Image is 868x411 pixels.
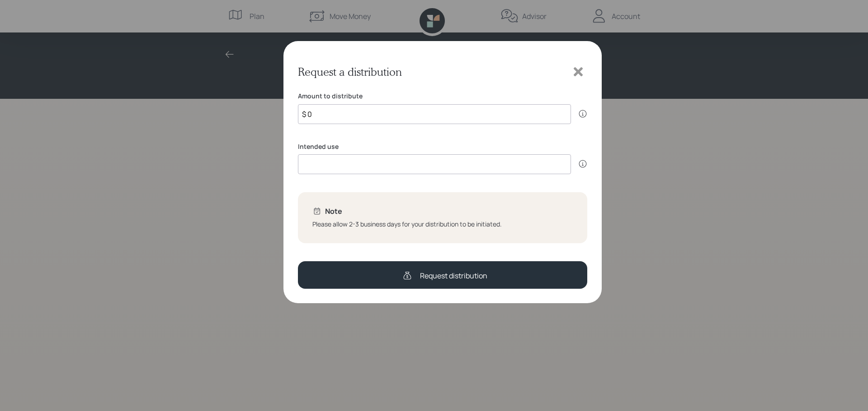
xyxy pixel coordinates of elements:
[325,207,342,216] h5: Note
[298,142,587,151] label: Intended use
[420,270,487,281] div: Request distribution
[298,261,587,289] button: Request distribution
[298,92,587,101] label: Amount to distribute
[312,219,573,229] div: Please allow 2-3 business days for your distribution to be initiated.
[298,65,402,79] h3: Request a distribution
